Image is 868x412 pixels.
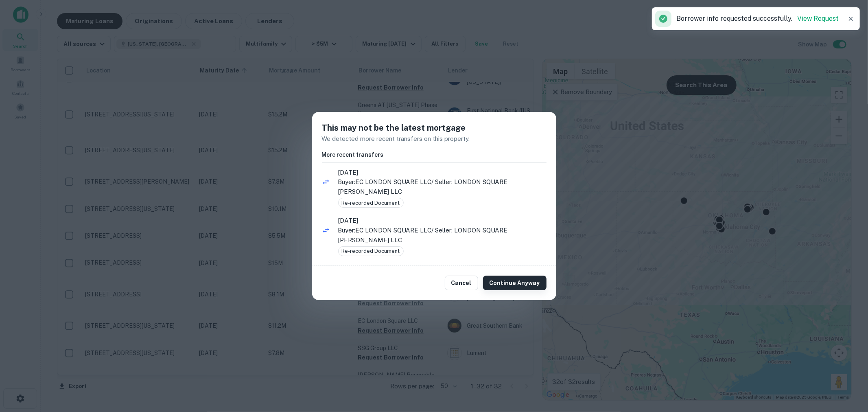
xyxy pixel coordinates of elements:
span: [DATE] [338,216,547,226]
p: We detected more recent transfers on this property. [322,134,547,144]
p: Buyer: EC LONDON SQUARE LLC / Seller: LONDON SQUARE [PERSON_NAME] LLC [338,177,547,196]
p: Borrower info requested successfully. [676,14,839,24]
span: Re-recorded Document [339,199,403,207]
h5: This may not be the latest mortgage [322,122,547,134]
span: [DATE] [338,168,547,178]
p: Buyer: EC LONDON SQUARE LLC / Seller: LONDON SQUARE [PERSON_NAME] LLC [338,226,547,245]
button: Continue Anyway [483,276,547,290]
div: Re-recorded Document [338,246,404,256]
a: View Request [797,15,839,22]
div: Re-recorded Document [338,198,404,208]
button: Cancel [445,276,478,290]
iframe: Chat Widget [827,347,868,386]
h6: More recent transfers [322,150,547,159]
span: Re-recorded Document [339,247,403,255]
